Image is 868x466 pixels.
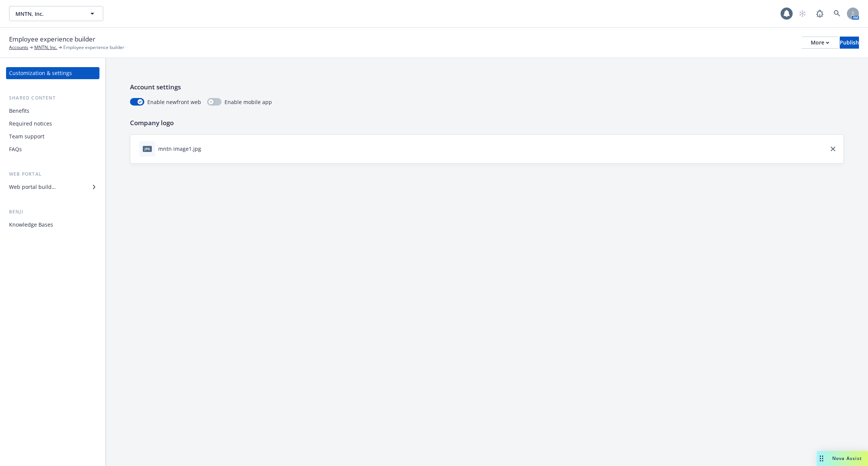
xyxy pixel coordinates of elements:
span: Enable newfront web [147,98,201,106]
a: FAQs [6,143,99,155]
div: Drag to move [817,451,826,466]
span: Employee experience builder [63,44,124,51]
a: Report a Bug [812,6,827,21]
button: Nova Assist [817,451,868,466]
a: Customization & settings [6,67,99,79]
div: Benefits [9,105,29,117]
div: Web portal builder [9,181,56,193]
button: MNTN, Inc. [9,6,103,21]
div: Team support [9,130,44,143]
div: FAQs [9,143,22,155]
span: Enable mobile app [225,98,272,106]
a: Required notices [6,118,99,130]
button: Publish [840,37,859,49]
span: Employee experience builder [9,34,95,44]
div: Knowledge Bases [9,219,53,231]
a: Web portal builder [6,181,99,193]
a: Team support [6,130,99,143]
a: Search [830,6,845,21]
span: MNTN, Inc. [15,10,81,18]
button: download file [204,145,210,153]
a: MNTN, Inc. [34,44,57,51]
div: mntn image1.jpg [158,145,201,153]
div: Shared content [6,94,99,102]
button: More [802,37,838,49]
a: close [828,144,837,153]
p: Account settings [130,82,844,92]
div: Benji [6,208,99,216]
a: Start snowing [795,6,810,21]
span: Nova Assist [832,455,862,461]
a: Knowledge Bases [6,219,99,231]
a: Accounts [9,44,28,51]
span: jpg [143,146,152,152]
p: Company logo [130,118,844,128]
a: Benefits [6,105,99,117]
div: More [811,37,829,48]
div: Web portal [6,170,99,178]
div: Customization & settings [9,67,72,79]
div: Required notices [9,118,52,130]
